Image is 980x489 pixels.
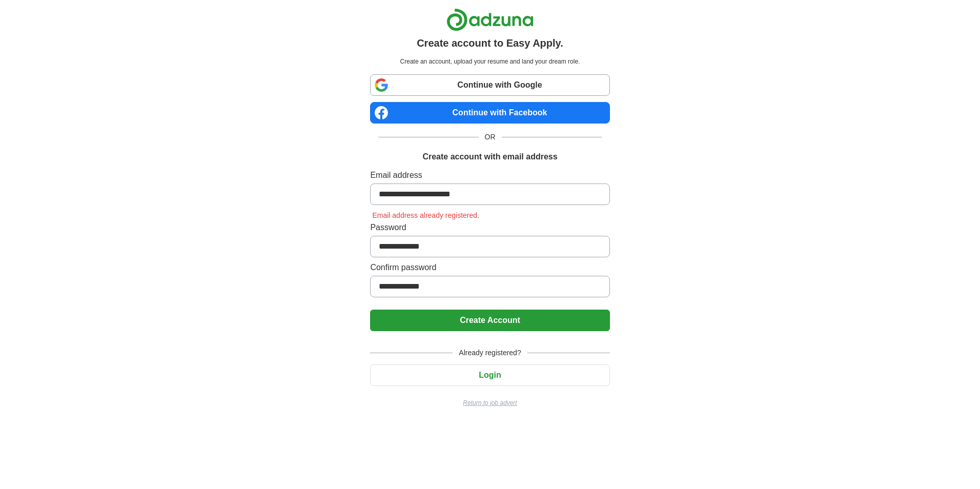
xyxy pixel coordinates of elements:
[422,151,557,163] h1: Create account with email address
[370,221,609,234] label: Password
[370,398,609,407] a: Return to job advert
[370,74,609,96] a: Continue with Google
[370,261,609,274] label: Confirm password
[370,211,481,219] span: Email address already registered.
[372,57,607,66] p: Create an account, upload your resume and land your dream role.
[370,102,609,124] a: Continue with Facebook
[446,8,534,31] img: Adzuna logo
[370,169,609,181] label: Email address
[479,132,502,142] span: OR
[453,348,527,358] span: Already registered?
[370,371,609,379] a: Login
[417,35,563,51] h1: Create account to Easy Apply.
[370,310,609,331] button: Create Account
[370,364,609,386] button: Login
